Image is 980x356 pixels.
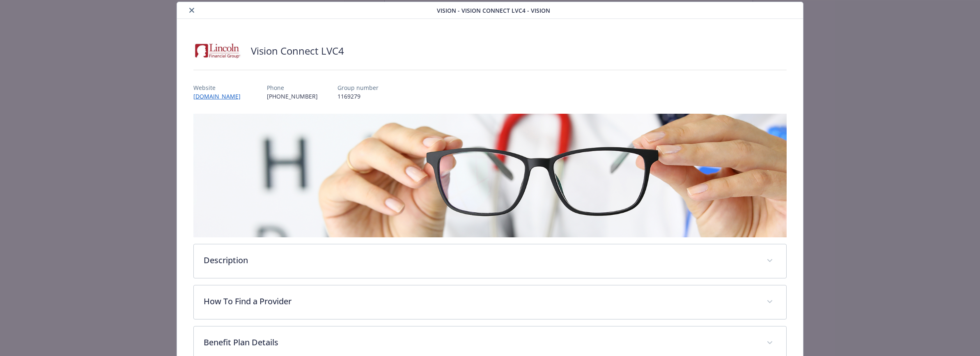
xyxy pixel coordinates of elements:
div: How To Find a Provider [194,285,787,319]
span: Vision - Vision Connect LVC4 - Vision [437,6,550,15]
p: [PHONE_NUMBER] [267,92,318,101]
p: Website [193,83,247,92]
p: Phone [267,83,318,92]
p: Description [204,254,757,266]
button: close [187,5,197,15]
img: banner [193,114,787,237]
img: Lincoln Financial Group [193,39,243,63]
p: Benefit Plan Details [204,336,757,349]
div: Description [194,244,787,278]
p: 1169279 [337,92,379,101]
p: Group number [337,83,379,92]
h2: Vision Connect LVC4 [251,44,344,58]
p: How To Find a Provider [204,295,757,308]
a: [DOMAIN_NAME] [193,92,247,100]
